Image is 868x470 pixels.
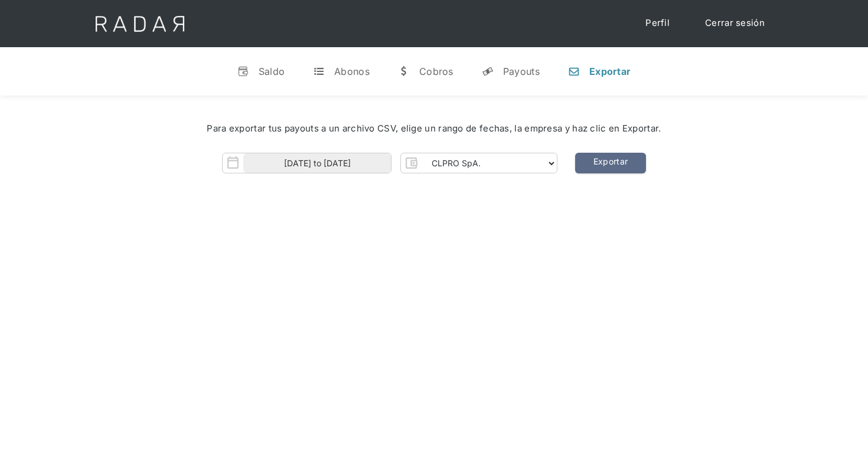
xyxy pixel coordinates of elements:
a: Perfil [634,12,681,35]
a: Cerrar sesión [693,12,776,35]
div: Para exportar tus payouts a un archivo CSV, elige un rango de fechas, la empresa y haz clic en Ex... [35,122,833,136]
div: v [237,65,249,77]
div: n [568,65,580,77]
a: Exportar [575,153,646,173]
div: Exportar [589,65,631,77]
div: Payouts [503,65,540,77]
div: t [313,65,325,77]
div: y [482,65,494,77]
div: Cobros [419,65,453,77]
div: Abonos [334,65,370,77]
div: w [398,65,410,77]
div: Saldo [259,65,285,77]
form: Form [222,153,557,173]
